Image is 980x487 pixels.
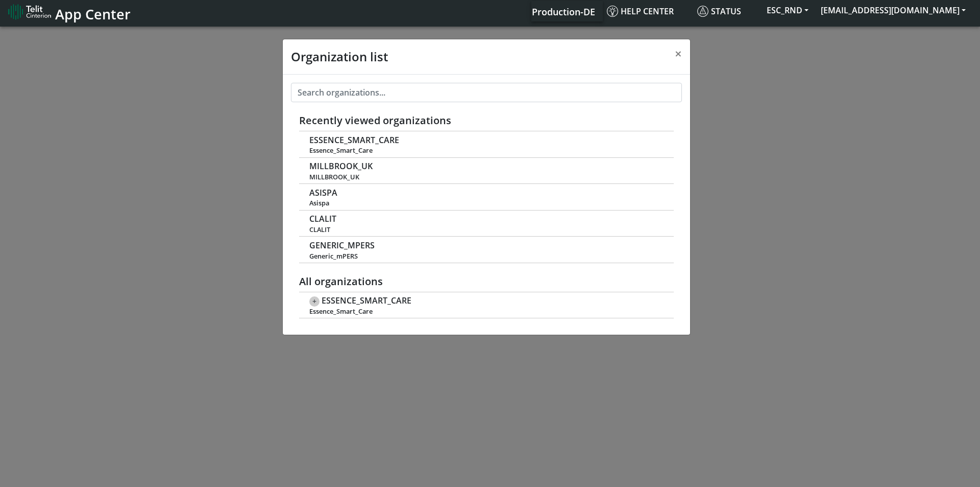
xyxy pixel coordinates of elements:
span: + [309,296,320,307]
h5: Recently viewed organizations [299,114,674,127]
span: Help center [607,6,674,17]
span: Asispa [309,199,663,207]
span: ESSENCE_SMART_CARE [322,296,411,306]
span: MILLBROOK_UK [309,161,373,171]
h5: All organizations [299,275,674,288]
a: Your current platform instance [531,1,595,21]
a: Status [693,1,761,21]
a: App Center [8,1,129,22]
span: CLALIT [309,226,663,234]
span: ASISPA [309,188,337,198]
img: status.svg [697,6,708,17]
span: ESSENCE_SMART_CARE [309,135,399,145]
span: Essence_Smart_Care [309,147,663,154]
span: Essence_Smart_Care [309,308,663,315]
img: logo-telit-cinterion-gw-new.png [8,4,51,20]
span: MILLBROOK_UK [309,173,663,181]
span: Production-DE [532,6,595,18]
h4: Organization list [291,48,388,66]
input: Search organizations... [291,83,682,102]
a: Help center [603,1,693,21]
span: CLALIT [309,214,336,224]
span: App Center [55,5,131,24]
button: ESC_RND [761,1,815,19]
button: [EMAIL_ADDRESS][DOMAIN_NAME] [815,1,972,19]
span: GENERIC_MPERS [309,241,375,250]
span: Status [697,6,741,17]
img: knowledge.svg [607,6,618,17]
span: Generic_mPERS [309,252,663,260]
span: × [675,45,682,62]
